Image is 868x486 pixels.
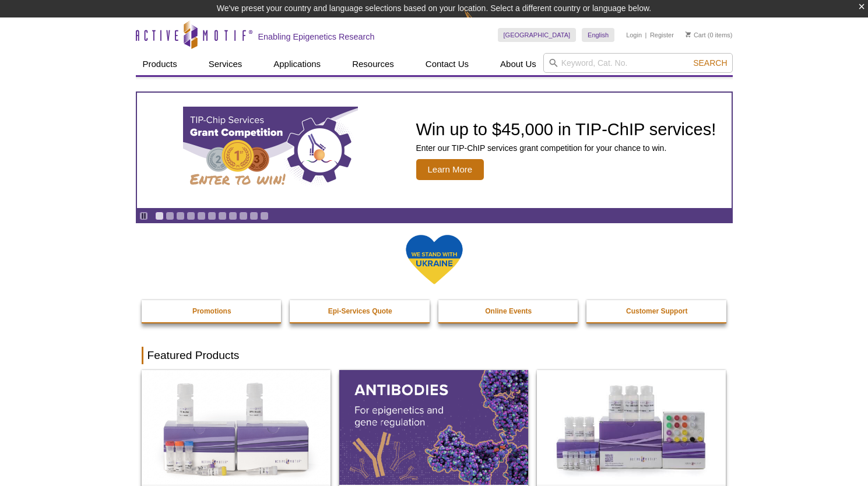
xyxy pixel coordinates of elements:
[328,307,392,315] strong: Epi-Services Quote
[582,28,614,42] a: English
[405,234,463,286] img: We Stand With Ukraine
[690,58,730,68] button: Search
[139,212,148,220] a: Toggle autoplay
[626,307,687,315] strong: Customer Support
[493,53,543,75] a: About Us
[693,58,727,68] span: Search
[416,143,716,153] p: Enter our TIP-ChIP services grant competition for your chance to win.
[645,28,647,42] li: |
[142,370,331,484] img: DNA Library Prep Kit for Illumina
[166,212,174,220] a: Go to slide 2
[485,307,532,315] strong: Online Events
[416,159,484,180] span: Learn More
[290,300,431,322] a: Epi-Services Quote
[183,107,358,194] img: TIP-ChIP Services Grant Competition
[416,121,716,138] h2: Win up to $45,000 in TIP-ChIP services!
[686,31,691,37] img: Your Cart
[686,28,733,42] li: (0 items)
[136,53,184,75] a: Products
[142,300,283,322] a: Promotions
[208,212,216,220] a: Go to slide 6
[137,93,732,208] article: TIP-ChIP Services Grant Competition
[192,307,231,315] strong: Promotions
[202,53,249,75] a: Services
[176,212,185,220] a: Go to slide 3
[498,28,577,42] a: [GEOGRAPHIC_DATA]
[137,93,732,208] a: TIP-ChIP Services Grant Competition Win up to $45,000 in TIP-ChIP services! Enter our TIP-ChIP se...
[419,53,476,75] a: Contact Us
[626,31,642,39] a: Login
[438,300,579,322] a: Online Events
[142,347,727,364] h2: Featured Products
[537,370,726,484] img: CUT&Tag-IT® Express Assay Kit
[345,53,401,75] a: Resources
[229,212,237,220] a: Go to slide 8
[650,31,674,39] a: Register
[543,53,733,73] input: Keyword, Cat. No.
[464,9,495,36] img: Change Here
[197,212,206,220] a: Go to slide 5
[260,212,269,220] a: Go to slide 11
[339,370,528,484] img: All Antibodies
[187,212,195,220] a: Go to slide 4
[258,31,375,42] h2: Enabling Epigenetics Research
[249,212,258,220] a: Go to slide 10
[586,300,728,322] a: Customer Support
[155,212,164,220] a: Go to slide 1
[686,31,706,39] a: Cart
[266,53,328,75] a: Applications
[239,212,248,220] a: Go to slide 9
[218,212,227,220] a: Go to slide 7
